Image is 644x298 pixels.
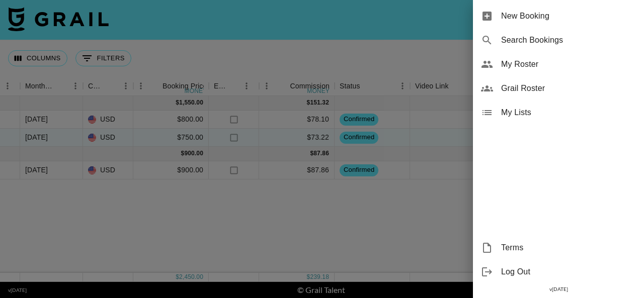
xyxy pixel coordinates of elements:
span: Log Out [501,266,636,278]
div: New Booking [473,4,644,28]
div: Search Bookings [473,28,644,52]
div: Grail Roster [473,76,644,101]
span: My Lists [501,107,636,119]
span: Grail Roster [501,82,636,94]
div: v [DATE] [473,284,644,294]
span: Search Bookings [501,34,636,46]
span: New Booking [501,10,636,22]
div: Terms [473,236,644,260]
span: Terms [501,242,636,254]
div: Log Out [473,260,644,284]
div: My Roster [473,52,644,76]
span: My Roster [501,58,636,70]
div: My Lists [473,101,644,125]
